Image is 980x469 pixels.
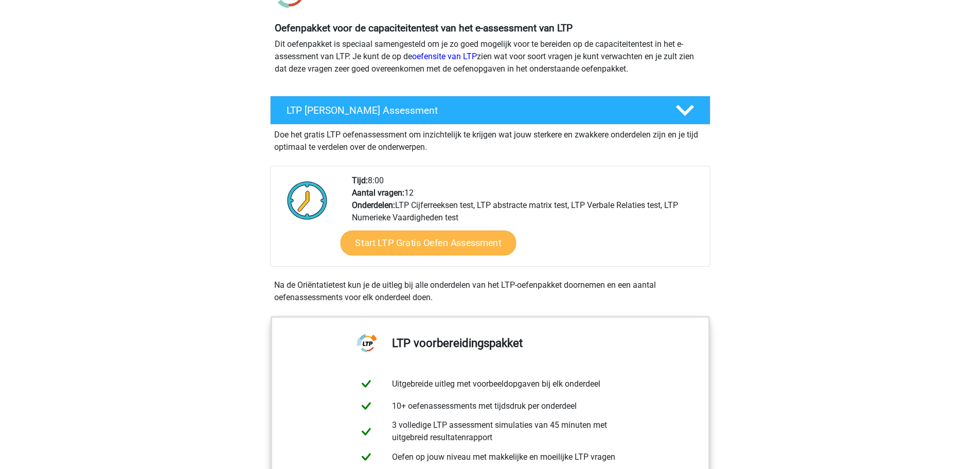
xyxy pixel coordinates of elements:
[352,176,368,185] b: Tijd:
[270,125,710,153] div: Doe het gratis LTP oefenassessment om inzichtelijk te krijgen wat jouw sterkere en zwakkere onder...
[340,231,516,255] a: Start LTP Gratis Oefen Assessment
[275,22,573,34] b: Oefenpakket voor de capaciteitentest van het e-assessment van LTP
[352,200,395,210] b: Onderdelen:
[266,96,715,125] a: LTP [PERSON_NAME] Assessment
[412,51,477,61] a: oefensite van LTP
[275,38,706,75] p: Dit oefenpakket is speciaal samengesteld om je zo goed mogelijk voor te bereiden op de capaciteit...
[287,105,659,116] h4: LTP [PERSON_NAME] Assessment
[270,279,710,304] div: Na de Oriëntatietest kun je de uitleg bij alle onderdelen van het LTP-oefenpakket doornemen en ee...
[352,188,404,198] b: Aantal vragen:
[281,175,333,226] img: Klok
[344,175,709,266] div: 8:00 12 LTP Cijferreeksen test, LTP abstracte matrix test, LTP Verbale Relaties test, LTP Numerie...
